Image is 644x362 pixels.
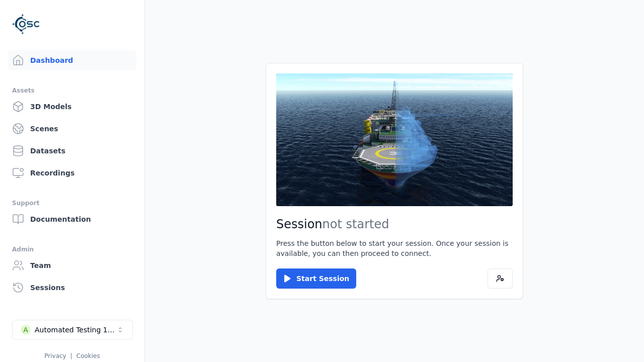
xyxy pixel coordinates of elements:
span: | [70,352,72,359]
h2: Session [276,216,513,232]
a: Team [8,255,136,276]
button: Start Session [276,268,356,289]
p: Press the button below to start your session. Once your session is available, you can then procee... [276,238,513,258]
button: Select a workspace [12,320,133,340]
div: Admin [12,243,132,255]
span: not started [323,217,389,231]
div: A [21,325,31,335]
a: Sessions [8,278,136,298]
a: 3D Models [8,97,136,117]
img: Logo [12,10,40,38]
a: Dashboard [8,50,136,70]
a: Privacy [44,352,66,359]
div: Assets [12,84,132,97]
a: Datasets [8,141,136,161]
div: Automated Testing 1 - Playwright [35,325,116,335]
a: Recordings [8,163,136,183]
a: Scenes [8,119,136,139]
a: Cookies [76,352,100,359]
a: Documentation [8,209,136,229]
div: Support [12,197,132,209]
